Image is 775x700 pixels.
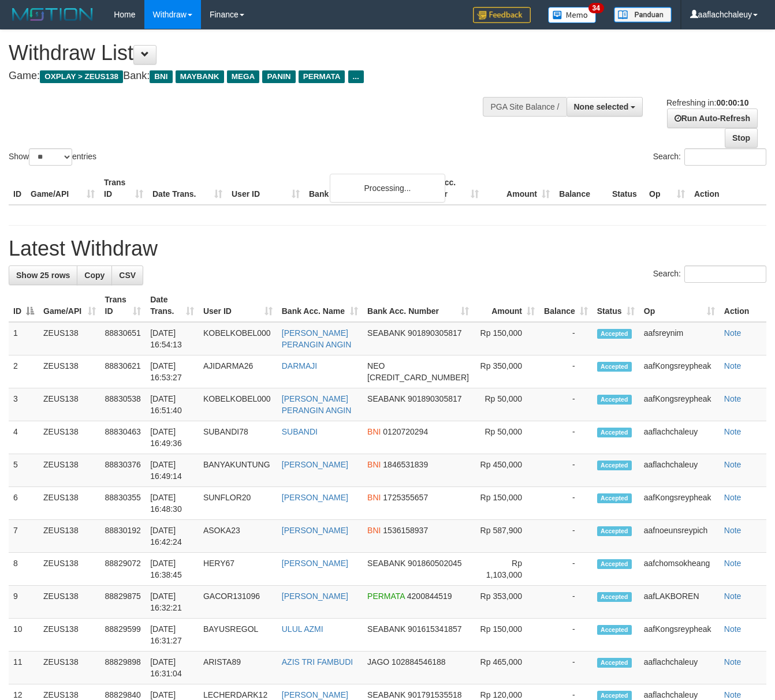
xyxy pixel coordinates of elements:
[597,395,632,405] span: Accepted
[146,322,199,355] td: [DATE] 16:54:13
[367,328,405,338] span: SEABANK
[199,553,277,586] td: HERY67
[724,328,742,338] a: Note
[474,586,539,619] td: Rp 353,000
[282,624,323,634] a: ULUL AZMI
[367,690,405,699] span: SEABANK
[539,454,593,487] td: -
[597,362,632,372] span: Accepted
[282,493,348,502] a: [PERSON_NAME]
[146,355,199,388] td: [DATE] 16:53:27
[100,421,146,454] td: 88830463
[100,586,146,619] td: 88829875
[597,592,632,602] span: Accepted
[146,652,199,684] td: [DATE] 16:31:04
[39,388,100,421] td: ZEUS138
[199,421,277,454] td: SUBANDI78
[724,493,742,502] a: Note
[653,265,766,283] label: Search:
[100,520,146,553] td: 88830192
[639,289,720,322] th: Op: activate to sort column ascending
[367,427,381,436] span: BNI
[304,172,412,205] th: Bank Acc. Name
[367,559,405,568] span: SEABANK
[539,487,593,520] td: -
[724,361,742,370] a: Note
[100,355,146,388] td: 88830621
[367,592,405,601] span: PERMATA
[383,493,428,502] span: Copy 1725355657 to clipboard
[474,322,539,355] td: Rp 150,000
[392,657,445,667] span: Copy 102884546188 to clipboard
[100,289,146,322] th: Trans ID: activate to sort column ascending
[539,322,593,355] td: -
[474,421,539,454] td: Rp 50,000
[9,652,39,684] td: 11
[483,97,566,117] div: PGA Site Balance /
[9,172,26,205] th: ID
[383,460,428,469] span: Copy 1846531839 to clipboard
[146,454,199,487] td: [DATE] 16:49:14
[39,619,100,652] td: ZEUS138
[9,6,96,23] img: MOTION_logo.png
[282,460,348,469] a: [PERSON_NAME]
[597,493,632,503] span: Accepted
[597,526,632,536] span: Accepted
[146,289,199,322] th: Date Trans.: activate to sort column ascending
[639,520,720,553] td: aafnoeunsreypich
[474,487,539,520] td: Rp 150,000
[9,289,39,322] th: ID: activate to sort column descending
[597,329,632,339] span: Accepted
[539,388,593,421] td: -
[588,3,604,13] span: 34
[16,271,70,280] span: Show 25 rows
[282,559,348,568] a: [PERSON_NAME]
[383,427,428,436] span: Copy 0120720294 to clipboard
[150,70,172,83] span: BNI
[262,70,295,83] span: PANIN
[724,394,742,403] a: Note
[282,427,318,436] a: SUBANDI
[282,657,353,667] a: AZIS TRI FAMBUDI
[367,493,381,502] span: BNI
[644,172,690,205] th: Op
[29,148,72,166] select: Showentries
[100,619,146,652] td: 88829599
[9,454,39,487] td: 5
[99,172,148,205] th: Trans ID
[724,624,742,634] a: Note
[330,174,445,203] div: Processing...
[9,237,766,260] h1: Latest Withdraw
[282,592,348,601] a: [PERSON_NAME]
[39,586,100,619] td: ZEUS138
[474,619,539,652] td: Rp 150,000
[367,394,405,403] span: SEABANK
[39,520,100,553] td: ZEUS138
[408,690,461,699] span: Copy 901791535518 to clipboard
[639,355,720,388] td: aafKongsreypheak
[639,652,720,684] td: aaflachchaleuy
[539,652,593,684] td: -
[724,559,742,568] a: Note
[146,487,199,520] td: [DATE] 16:48:30
[597,559,632,569] span: Accepted
[408,394,461,403] span: Copy 901890305817 to clipboard
[639,619,720,652] td: aafKongsreypheak
[639,388,720,421] td: aafKongsreypheak
[9,265,77,285] a: Show 25 rows
[227,70,260,83] span: MEGA
[119,271,136,280] span: CSV
[567,97,643,117] button: None selected
[724,592,742,601] a: Note
[684,148,766,166] input: Search:
[639,586,720,619] td: aafLAKBOREN
[9,148,96,166] label: Show entries
[39,421,100,454] td: ZEUS138
[608,172,644,205] th: Status
[39,289,100,322] th: Game/API: activate to sort column ascending
[724,657,742,667] a: Note
[639,553,720,586] td: aafchomsokheang
[716,98,748,107] strong: 00:00:10
[653,148,766,166] label: Search:
[100,487,146,520] td: 88830355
